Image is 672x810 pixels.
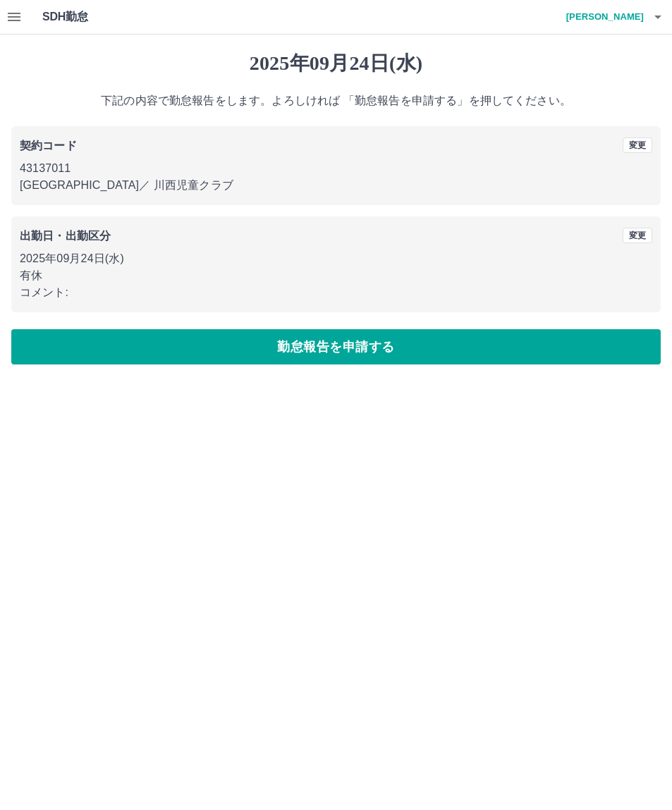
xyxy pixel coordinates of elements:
[20,230,111,242] b: 出勤日・出勤区分
[11,51,661,75] h1: 2025年09月24日(水)
[20,267,652,284] p: 有休
[11,329,661,364] button: 勤怠報告を申請する
[623,228,652,243] button: 変更
[623,137,652,153] button: 変更
[20,284,652,301] p: コメント:
[20,140,77,152] b: 契約コード
[20,160,652,177] p: 43137011
[20,177,652,194] p: [GEOGRAPHIC_DATA] ／ 川西児童クラブ
[11,92,661,109] p: 下記の内容で勤怠報告をします。よろしければ 「勤怠報告を申請する」を押してください。
[20,250,652,267] p: 2025年09月24日(水)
